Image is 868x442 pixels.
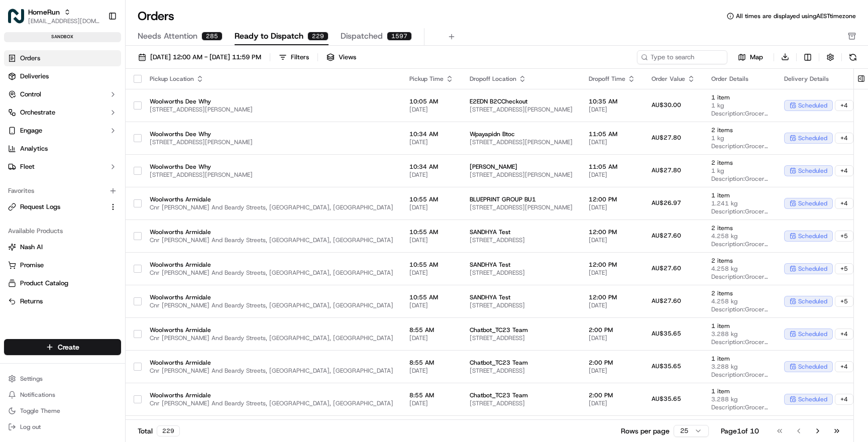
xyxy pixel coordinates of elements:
span: [DATE] [409,138,454,146]
span: scheduled [798,297,827,305]
span: [DATE] [409,105,454,114]
span: 1 kg [711,134,768,142]
span: Settings [20,375,43,383]
div: Filters [291,53,309,62]
span: 2 items [711,257,768,265]
span: 12:00 PM [589,293,635,301]
span: scheduled [798,232,827,240]
span: 1 item [711,93,768,101]
div: Page 1 of 10 [721,426,759,436]
button: Settings [4,372,121,386]
span: Cnr [PERSON_NAME] And Beardy Streets, [GEOGRAPHIC_DATA], [GEOGRAPHIC_DATA] [150,399,393,407]
span: scheduled [798,395,827,403]
span: Ready to Dispatch [235,30,303,42]
div: 229 [157,425,180,436]
span: 1 item [711,387,768,395]
span: 12:00 PM [589,228,635,236]
span: [STREET_ADDRESS][PERSON_NAME] [150,138,393,146]
span: [STREET_ADDRESS][PERSON_NAME] [470,138,573,146]
p: Rows per page [621,426,670,436]
div: Dropoff Time [589,75,635,83]
span: 10:55 AM [409,293,454,301]
span: [DATE] [589,367,635,375]
span: Cnr [PERSON_NAME] And Beardy Streets, [GEOGRAPHIC_DATA], [GEOGRAPHIC_DATA] [150,269,393,277]
span: Woolworths Armidale [150,228,393,236]
span: [DATE] [589,203,635,211]
span: 4.258 kg [711,265,768,273]
span: [STREET_ADDRESS] [470,367,573,375]
a: Orders [4,50,121,66]
span: [DATE] [409,301,454,309]
button: HomeRun [28,7,60,17]
button: Toggle Theme [4,404,121,418]
span: Description: Grocery Bags [711,338,768,346]
span: Deliveries [20,72,49,81]
span: scheduled [798,199,827,207]
span: 10:34 AM [409,163,454,171]
span: Wpayapidn Btoc [470,130,573,138]
span: AU$27.60 [652,232,681,240]
span: Description: Grocery Bags [711,109,768,118]
span: Description: Grocery Bags [711,273,768,281]
span: AU$35.65 [652,329,681,338]
span: [DATE] [409,171,454,179]
span: 4.258 kg [711,297,768,305]
span: 10:34 AM [409,130,454,138]
span: [DATE] [589,399,635,407]
span: Returns [20,297,43,306]
h1: Orders [138,8,174,24]
button: [EMAIL_ADDRESS][DOMAIN_NAME] [28,17,100,25]
a: Nash AI [8,243,117,252]
span: AU$27.60 [652,264,681,272]
div: Dropoff Location [470,75,573,83]
span: [DATE] [589,301,635,309]
span: Promise [20,261,44,270]
span: [DATE] [409,399,454,407]
span: Woolworths Armidale [150,261,393,269]
img: HomeRun [8,8,24,24]
span: Dispatched [341,30,383,42]
span: SANDHYA Test [470,293,573,301]
a: Promise [8,261,117,270]
span: 1.241 kg [711,199,768,207]
span: [DATE] [409,203,454,211]
span: 1 item [711,191,768,199]
span: Map [750,53,763,62]
span: AU$27.80 [652,134,681,142]
div: 285 [201,32,223,41]
span: [STREET_ADDRESS][PERSON_NAME] [150,171,393,179]
span: 11:05 AM [589,130,635,138]
span: Chatbot_TC23 Team [470,391,573,399]
span: [STREET_ADDRESS][PERSON_NAME] [470,203,573,211]
span: Description: Grocery Bags [711,240,768,248]
div: Order Details [711,75,768,83]
div: + 4 [835,165,853,176]
a: Request Logs [8,202,105,211]
span: Woolworths Armidale [150,359,393,367]
span: 8:55 AM [409,391,454,399]
span: Description: Grocery Bags [711,403,768,411]
a: Analytics [4,141,121,157]
span: Control [20,90,41,99]
span: SANDHYA Test [470,261,573,269]
button: Filters [274,50,313,64]
div: sandbox [4,32,121,42]
span: Chatbot_TC23 Team [470,326,573,334]
button: HomeRunHomeRun[EMAIL_ADDRESS][DOMAIN_NAME] [4,4,104,28]
span: Description: Grocery Bags [711,207,768,215]
button: Request Logs [4,199,121,215]
span: 3.288 kg [711,363,768,371]
div: 229 [307,32,329,41]
span: 2 items [711,289,768,297]
span: [DATE] [589,334,635,342]
span: Toggle Theme [20,407,60,415]
span: Cnr [PERSON_NAME] And Beardy Streets, [GEOGRAPHIC_DATA], [GEOGRAPHIC_DATA] [150,203,393,211]
button: Orchestrate [4,104,121,121]
span: [STREET_ADDRESS][PERSON_NAME] [470,171,573,179]
button: Fleet [4,159,121,175]
button: Returns [4,293,121,309]
button: Nash AI [4,239,121,255]
span: Fleet [20,162,35,171]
